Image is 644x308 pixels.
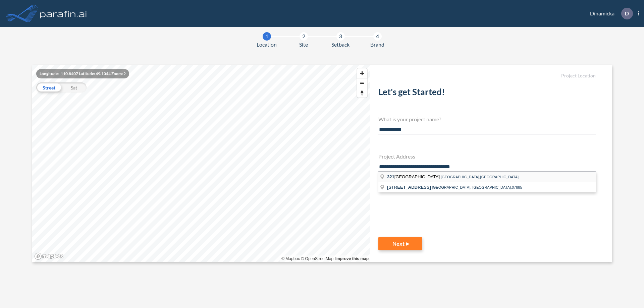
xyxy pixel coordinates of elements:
span: [STREET_ADDRESS] [387,185,431,190]
span: 321 [387,174,394,179]
span: Setback [331,41,350,49]
h5: Project Location [378,73,596,79]
a: OpenStreetMap [301,256,333,261]
div: Sat [61,82,87,93]
span: [GEOGRAPHIC_DATA], [GEOGRAPHIC_DATA],07885 [432,185,522,189]
button: Next [378,237,422,250]
div: 4 [373,32,382,41]
div: Dinamicka [580,8,639,19]
span: Reset bearing to north [357,88,367,98]
div: Longitude: -110.8407 Latitude: 49.1044 Zoom: 2 [36,69,129,78]
div: 3 [336,32,345,41]
p: D [625,10,629,16]
a: Mapbox [281,256,300,261]
span: Zoom out [357,78,367,88]
h2: Let's get Started! [378,87,596,100]
span: [GEOGRAPHIC_DATA] [387,174,441,179]
span: Site [299,41,308,49]
span: [GEOGRAPHIC_DATA],[GEOGRAPHIC_DATA] [441,175,519,179]
button: Zoom out [357,78,367,88]
img: logo [39,7,88,20]
span: Location [257,41,277,49]
h4: Project Address [378,153,596,160]
a: Mapbox homepage [34,252,64,260]
div: 1 [263,32,271,41]
div: Street [36,82,61,93]
a: Improve this map [335,256,369,261]
canvas: Map [32,65,370,262]
span: Brand [370,41,384,49]
button: Zoom in [357,68,367,78]
button: Reset bearing to north [357,88,367,98]
h4: What is your project name? [378,116,596,122]
div: 2 [300,32,308,41]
